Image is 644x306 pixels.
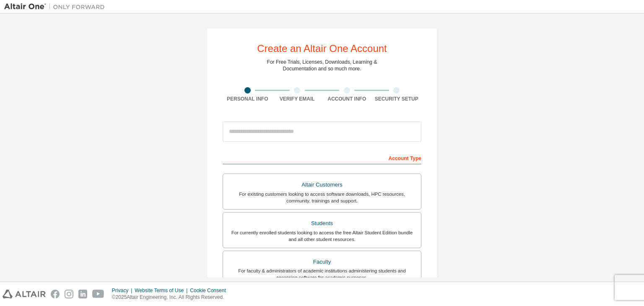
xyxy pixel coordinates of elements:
[3,290,46,298] img: altair_logo.svg
[112,294,231,301] p: © 2025 Altair Engineering, Inc. All Rights Reserved.
[51,290,60,298] img: facebook.svg
[273,96,322,102] div: Verify Email
[78,290,87,298] img: linkedin.svg
[92,290,104,298] img: youtube.svg
[228,191,416,204] div: For existing customers looking to access software downloads, HPC resources, community, trainings ...
[228,256,416,268] div: Faculty
[322,96,372,102] div: Account Info
[135,287,190,294] div: Website Terms of Use
[228,218,416,229] div: Students
[228,267,416,281] div: For faculty & administrators of academic institutions administering students and accessing softwa...
[228,179,416,191] div: Altair Customers
[4,3,109,11] img: Altair One
[65,290,73,298] img: instagram.svg
[372,96,422,102] div: Security Setup
[223,96,273,102] div: Personal Info
[257,44,387,54] div: Create an Altair One Account
[228,229,416,243] div: For currently enrolled students looking to access the free Altair Student Edition bundle and all ...
[112,287,135,294] div: Privacy
[267,59,377,72] div: For Free Trials, Licenses, Downloads, Learning & Documentation and so much more.
[223,151,421,164] div: Account Type
[190,287,231,294] div: Cookie Consent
